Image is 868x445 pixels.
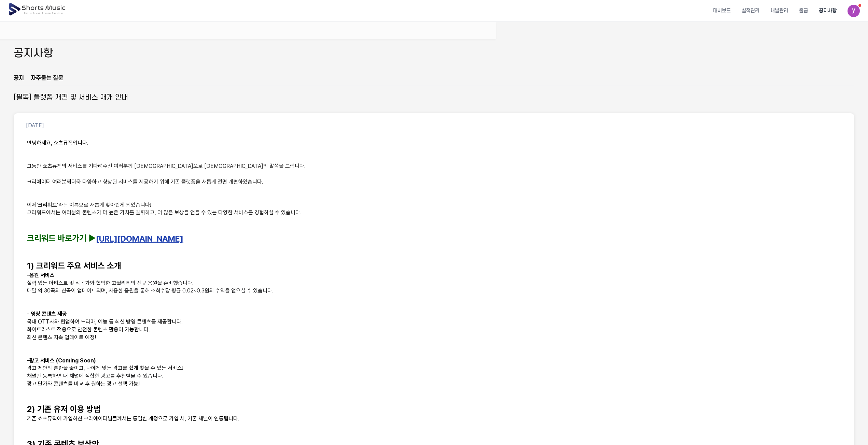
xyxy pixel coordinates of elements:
strong: 크리워드 바로가기 ▶ [27,233,96,243]
a: 공지사항 [813,2,842,20]
p: 국내 OTT사와 협업하여 드라마, 예능 등 최신 방영 콘텐츠를 제공합니다. [27,318,841,326]
span: 크리워드에서는 여러분의 콘텐츠가 더 높은 가치를 발휘하고, 더 많은 보상을 얻을 수 있는 다양한 서비스를 경험하실 수 있습니다. [27,209,302,216]
strong: 2) 기존 유저 이용 방법 [27,404,101,414]
img: 알림 아이콘 [14,26,22,34]
p: 최신 콘텐츠 지속 업데이트 예정! [27,334,841,342]
a: 채널관리 [765,2,794,20]
span: 주신 여러분께 [DEMOGRAPHIC_DATA]으로 [DEMOGRAPHIC_DATA]의 말씀을 드립니다. [103,163,306,169]
a: 공지 [14,74,24,86]
span: 라는 이름으로 새롭게 찾아뵙게 되었습니다! [58,202,151,208]
a: 메타 플랫폼 정산 안내 [25,26,78,35]
p: [DATE] [26,121,44,130]
p: 크리에이터 여러분께 [27,178,841,186]
p: 광고 단가와 콘텐츠를 비교 후 원하는 광고 선택 가능! [27,380,841,388]
span: 채널만 등록하면 내 채널에 적합한 광고를 추천받을 수 있습니다. [27,373,164,379]
span: 매달 약 30곡의 신곡이 업데이트되며, 사용한 음원을 통해 조회수당 평균 0.02~0.3원의 수익을 얻으실 수 있습니다. [27,287,274,294]
p: 기존 쇼츠뮤직에 가입하신 크리에이터님들께서는 동일한 계정으로 가입 시, 기존 채널이 연동됩니다. [27,415,841,423]
h2: [필독] 플랫폼 개편 및 서비스 재개 안내 [14,93,128,102]
a: 실적관리 [736,2,765,20]
strong: 광고 서비스 (Coming Soon) [29,357,96,364]
span: 실력 있는 아티스트 및 작곡가와 협업한 고퀄리티의 신규 음원을 준비했습니다. [27,280,194,286]
p: 광고 제안의 혼란을 줄이고, 나에게 맞는 광고를 쉽게 찾을 수 있는 서비스! [27,364,841,372]
strong: 1) 크리워드 주요 서비스 소개 [27,261,121,271]
img: 사용자 이미지 [848,5,860,17]
span: 이제 [27,202,37,208]
span: 더욱 다양하고 향상된 서비스를 제공하기 위해 기존 플랫폼을 새롭게 전면 개편하였습니다. [71,178,263,185]
strong: '크리워드' [37,202,58,208]
strong: 음원 서비스 [29,272,55,278]
p: - [27,357,841,365]
a: [URL][DOMAIN_NAME] [96,233,183,243]
p: 그동안 쇼츠뮤직의 서비스를 기다려 [27,162,841,170]
strong: - 영상 콘텐츠 제공 [27,311,67,317]
h2: 공지사항 [14,46,53,61]
p: 화이트리스트 적용으로 안전한 콘텐츠 활용이 가능합니다. [27,326,841,334]
a: 대시보드 [708,2,736,20]
p: 안녕하세요, 쇼츠뮤직입니다. [27,139,841,147]
a: 자주묻는 질문 [31,74,63,86]
p: - [27,272,841,279]
a: 출금 [794,2,813,20]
